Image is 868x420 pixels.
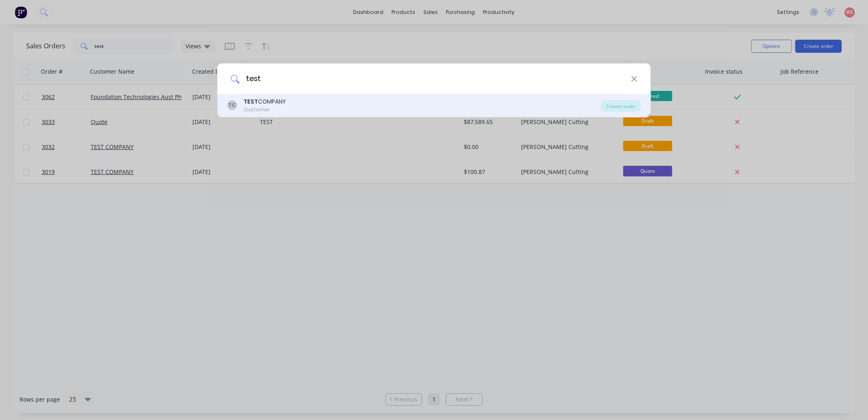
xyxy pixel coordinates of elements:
div: Customer [244,106,286,113]
div: Create order [601,100,641,112]
b: TEST [244,97,258,106]
div: TC [227,100,237,110]
input: Enter a customer name to create a new order... [239,63,631,94]
div: COMPANY [244,97,286,106]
